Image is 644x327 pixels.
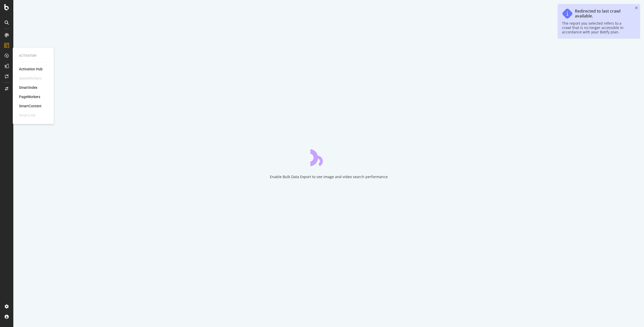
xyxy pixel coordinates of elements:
div: Enable Bulk Data Export to see image and video search performance [270,174,388,179]
a: SmartIndex [19,85,37,90]
div: animation [310,148,347,166]
div: SpeedWorkers [19,76,42,81]
div: The report you selected refers to a crawl that is no longer accessible in accordance with your Bo... [562,21,631,34]
div: close toast [635,6,638,10]
a: PageWorkers [19,94,40,99]
div: Redirected to last crawl available. [575,9,631,18]
div: SmartLink [19,113,35,118]
div: Activation [19,54,48,58]
a: Activation Hub [19,66,43,72]
a: SmartContent [19,103,42,109]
